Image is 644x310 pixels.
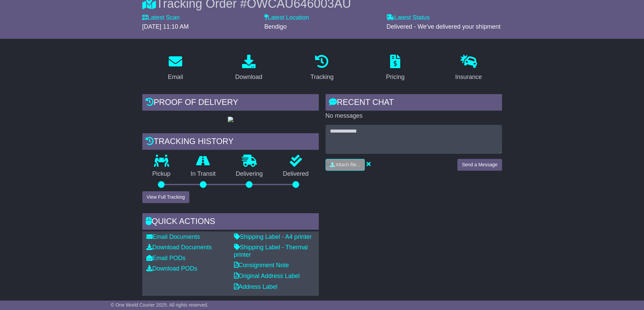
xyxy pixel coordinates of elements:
a: Insurance [451,52,486,84]
a: Email PODs [146,255,186,261]
a: Email Documents [146,233,200,240]
label: Latest Scan [142,14,180,22]
a: Pricing [382,52,409,84]
p: No messages [326,112,502,120]
div: RECENT CHAT [326,94,502,112]
a: Consignment Note [234,262,289,269]
div: Email [168,73,183,82]
label: Latest Location [264,14,309,22]
div: Insurance [455,73,482,82]
p: Pickup [142,170,181,178]
p: In Transit [181,170,226,178]
div: Tracking [310,73,333,82]
span: [DATE] 11:10 AM [142,23,189,30]
a: Download PODs [146,265,197,272]
span: Delivered - We've delivered your shipment [386,23,500,30]
button: Send a Message [457,159,502,171]
a: Shipping Label - A4 printer [234,233,312,240]
label: Latest Status [386,14,430,22]
p: Delivered [273,170,319,178]
a: Email [163,52,187,84]
div: Pricing [386,73,405,82]
a: Address Label [234,283,278,290]
a: Original Address Label [234,273,300,279]
img: GetPodImage [228,117,233,122]
a: Shipping Label - Thermal printer [234,244,308,258]
a: Download [231,52,267,84]
div: Tracking history [142,133,319,151]
a: Download Documents [146,244,212,251]
span: Bendigo [264,23,287,30]
a: Tracking [306,52,338,84]
div: Proof of Delivery [142,94,319,112]
button: View Full Tracking [142,191,189,203]
p: Delivering [226,170,273,178]
div: Quick Actions [142,213,319,231]
div: Download [235,73,262,82]
span: © One World Courier 2025. All rights reserved. [111,302,209,308]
